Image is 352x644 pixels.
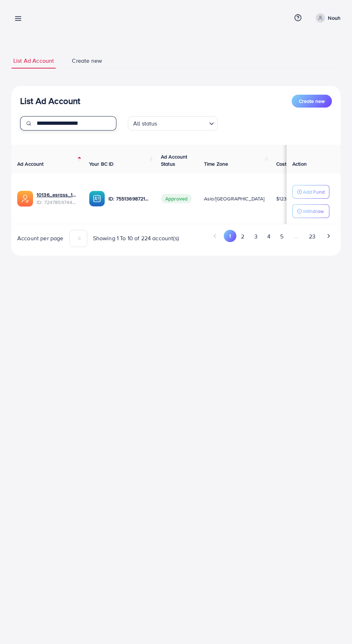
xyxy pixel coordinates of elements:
span: Showing 1 To 10 of 224 account(s) [93,234,179,242]
span: $1230.07 [276,195,297,202]
a: 10136_esrass_1687523857576 [37,191,78,198]
img: ic-ba-acc.ded83a64.svg [89,191,105,207]
span: All status [132,118,159,129]
span: Create new [299,98,325,105]
span: Account per page [17,234,64,242]
a: Nouh [313,13,341,23]
button: Withdraw [292,204,329,218]
div: Search for option [128,116,218,131]
p: Nouh [328,14,341,22]
button: Go to page 4 [262,230,275,243]
span: Cost [276,160,287,167]
p: Withdraw [303,207,324,216]
span: ID: 7247859744306708482 [37,199,78,206]
button: Go to page 2 [236,230,249,243]
span: Ad Account [17,160,44,167]
button: Go to page 1 [224,230,236,242]
p: Add Fund [303,188,325,196]
button: Create new [292,95,332,108]
button: Add Fund [292,185,329,199]
span: Approved [161,194,192,203]
h3: List Ad Account [20,96,80,106]
span: Ad Account Status [161,153,187,167]
span: Your BC ID [89,160,114,167]
span: Create new [72,57,102,65]
span: Asia/[GEOGRAPHIC_DATA] [204,195,265,202]
div: <span class='underline'>10136_esrass_1687523857576</span></br>7247859744306708482 [37,191,78,206]
img: ic-ads-acc.e4c84228.svg [17,191,33,207]
button: Go to page 5 [275,230,288,243]
button: Go to next page [322,230,335,242]
span: Time Zone [204,160,228,167]
span: List Ad Account [13,57,54,65]
span: Action [292,160,307,167]
ul: Pagination [182,230,335,243]
iframe: Chat [321,612,347,639]
button: Go to page 3 [249,230,262,243]
p: ID: 7551369872190472208 [108,194,149,203]
button: Go to page 23 [304,230,320,243]
input: Search for option [159,117,206,129]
